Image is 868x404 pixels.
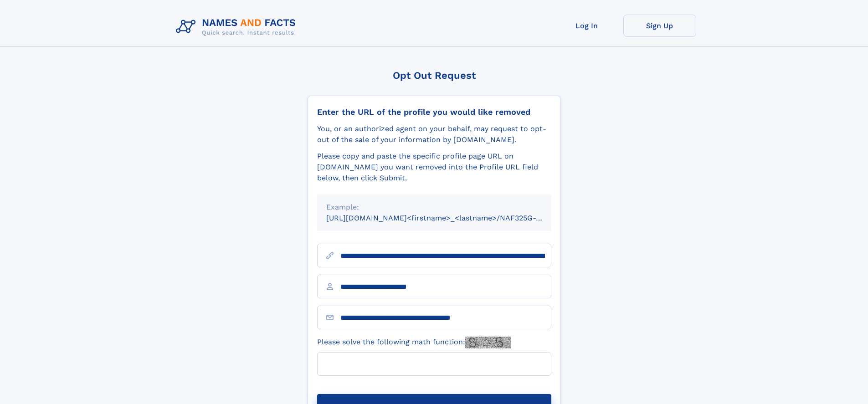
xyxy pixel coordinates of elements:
a: Sign Up [623,15,696,37]
small: [URL][DOMAIN_NAME]<firstname>_<lastname>/NAF325G-xxxxxxxx [326,214,569,222]
div: You, or an authorized agent on your behalf, may request to opt-out of the sale of your informatio... [317,123,551,145]
div: Please copy and paste the specific profile page URL on [DOMAIN_NAME] you want removed into the Pr... [317,151,551,184]
img: Logo Names and Facts [172,15,303,39]
div: Opt Out Request [308,70,561,81]
div: Example: [326,202,542,213]
label: Please solve the following math function: [317,337,511,348]
div: Enter the URL of the profile you would like removed [317,107,551,117]
a: Log In [550,15,623,37]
